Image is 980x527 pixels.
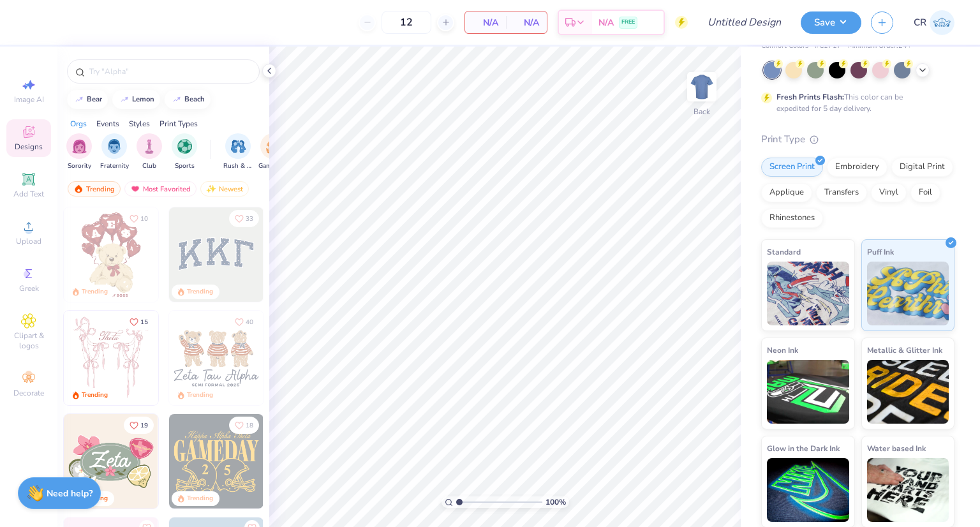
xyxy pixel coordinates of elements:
[184,96,205,103] div: beach
[761,209,823,228] div: Rhinestones
[142,139,156,154] img: Club Image
[70,118,87,130] div: Orgs
[867,458,949,522] img: Water based Ink
[867,442,926,455] span: Water based Ink
[816,183,867,202] div: Transfers
[867,245,894,258] span: Puff Ink
[263,414,357,508] img: 2b704b5a-84f6-4980-8295-53d958423ff9
[382,11,431,34] input: – –
[930,10,954,35] img: Carson Rach
[6,330,51,351] span: Clipart & logos
[767,343,798,357] span: Neon Ink
[64,414,158,508] img: 010ceb09-c6fc-40d9-b71e-e3f087f73ee6
[100,133,129,171] button: filter button
[172,133,197,171] button: filter button
[82,287,108,297] div: Trending
[767,262,849,325] img: Standard
[132,96,154,103] div: lemon
[140,422,148,429] span: 19
[223,133,253,171] div: filter for Rush & Bid
[72,139,87,154] img: Sorority Image
[761,41,808,52] span: Comfort Colors
[767,360,849,424] img: Neon Ink
[867,262,949,325] img: Puff Ink
[891,158,953,177] div: Digital Print
[13,388,44,398] span: Decorate
[112,90,160,109] button: lemon
[64,207,158,302] img: 587403a7-0594-4a7f-b2bd-0ca67a3ff8dd
[158,311,252,405] img: d12a98c7-f0f7-4345-bf3a-b9f1b718b86e
[13,189,44,199] span: Add Text
[64,311,158,405] img: 83dda5b0-2158-48ca-832c-f6b4ef4c4536
[871,183,907,202] div: Vinyl
[621,18,635,27] span: FREE
[158,207,252,302] img: e74243e0-e378-47aa-a400-bc6bcb25063a
[82,390,108,400] div: Trending
[124,181,197,197] div: Most Favorited
[200,181,249,197] div: Newest
[867,360,949,424] img: Metallic & Glitter Ink
[767,245,801,258] span: Standard
[776,92,844,102] strong: Fresh Prints Flash:
[815,41,842,52] span: # C1717
[169,207,264,302] img: 3b9aba4f-e317-4aa7-a679-c95a879539bd
[598,16,614,29] span: N/A
[867,343,942,357] span: Metallic & Glitter Ink
[87,96,102,103] div: bear
[119,96,130,103] img: trend_line.gif
[223,133,253,171] button: filter button
[246,319,253,325] span: 40
[914,10,954,35] a: CR
[827,158,887,177] div: Embroidery
[74,96,84,103] img: trend_line.gif
[140,319,148,325] span: 15
[96,118,119,130] div: Events
[776,91,933,114] div: This color can be expedited for 5 day delivery.
[142,161,156,171] span: Club
[473,16,498,29] span: N/A
[187,287,213,297] div: Trending
[761,158,823,177] div: Screen Print
[130,184,140,193] img: most_fav.gif
[124,417,154,434] button: Like
[223,161,253,171] span: Rush & Bid
[187,494,213,503] div: Trending
[169,311,264,405] img: a3be6b59-b000-4a72-aad0-0c575b892a6b
[767,458,849,522] img: Glow in the Dark Ink
[206,184,216,193] img: Newest.gif
[158,414,252,508] img: d6d5c6c6-9b9a-4053-be8a-bdf4bacb006d
[100,161,129,171] span: Fraternity
[137,133,162,171] button: filter button
[47,487,93,500] strong: Need help?
[231,139,246,154] img: Rush & Bid Image
[66,133,92,171] div: filter for Sorority
[761,183,812,202] div: Applique
[124,313,154,330] button: Like
[129,118,150,130] div: Styles
[767,442,840,455] span: Glow in the Dark Ink
[689,74,715,100] img: Back
[140,216,148,222] span: 10
[848,41,912,52] span: Minimum Order: 24 +
[165,90,211,109] button: beach
[697,10,791,35] input: Untitled Design
[761,132,954,147] div: Print Type
[88,65,251,78] input: Try "Alpha"
[187,390,213,400] div: Trending
[266,139,281,154] img: Game Day Image
[914,15,926,30] span: CR
[66,133,92,171] button: filter button
[229,210,259,227] button: Like
[15,142,43,152] span: Designs
[258,133,288,171] button: filter button
[258,133,288,171] div: filter for Game Day
[124,210,154,227] button: Like
[68,181,121,197] div: Trending
[19,283,39,293] span: Greek
[137,133,162,171] div: filter for Club
[16,236,41,246] span: Upload
[14,94,44,105] span: Image AI
[67,90,108,109] button: bear
[258,161,288,171] span: Game Day
[160,118,198,130] div: Print Types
